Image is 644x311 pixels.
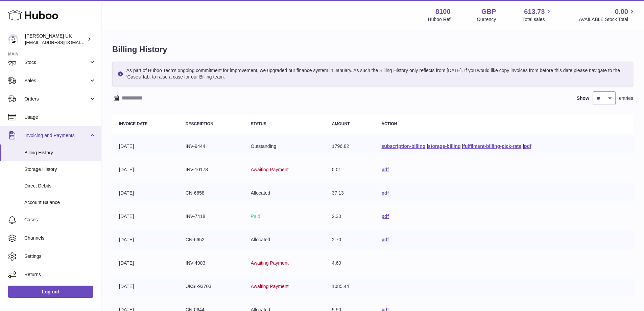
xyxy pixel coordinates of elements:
[24,217,96,223] span: Cases
[615,7,628,16] span: 0.00
[179,276,244,296] td: UKSI-93703
[251,214,260,219] span: Paid
[325,230,375,250] td: 2.70
[428,16,451,23] div: Huboo Ref
[579,7,636,23] a: 0.00 AVAILABLE Stock Total
[381,167,389,172] a: pdf
[179,136,244,156] td: INV-9444
[112,230,179,250] td: [DATE]
[24,183,96,189] span: Direct Debits
[24,199,96,206] span: Account Balance
[428,143,460,149] a: storage-billing
[579,16,636,23] span: AVAILABLE Stock Total
[325,276,375,296] td: 1085.44
[251,143,277,149] span: Outstanding
[477,16,496,23] div: Currency
[112,44,633,55] h1: Billing History
[112,276,179,296] td: [DATE]
[524,143,531,149] a: pdf
[8,34,18,44] img: emotion88hk@gmail.com
[381,237,389,242] a: pdf
[24,132,89,139] span: Invoicing and Payments
[24,271,96,278] span: Returns
[112,136,179,156] td: [DATE]
[24,150,96,156] span: Billing History
[179,183,244,203] td: CN-6658
[179,206,244,226] td: INV-7418
[112,62,633,86] div: As part of Huboo Tech's ongoing commitment for improvement, we upgraded our finance system in Jan...
[251,284,289,289] span: Awaiting Payment
[112,160,179,180] td: [DATE]
[462,143,463,149] span: |
[381,143,425,149] a: subscription-billing
[381,121,397,126] strong: Action
[325,206,375,226] td: 2.30
[179,160,244,180] td: INV-10178
[251,121,266,126] strong: Status
[24,253,96,260] span: Settings
[24,96,89,102] span: Orders
[25,33,86,46] div: [PERSON_NAME] UK
[112,206,179,226] td: [DATE]
[577,95,589,102] label: Show
[325,136,375,156] td: 1796.82
[186,121,213,126] strong: Description
[332,121,350,126] strong: Amount
[24,114,96,120] span: Usage
[522,16,552,23] span: Total sales
[8,286,93,298] a: Log out
[24,77,89,84] span: Sales
[251,190,270,196] span: Allocated
[24,235,96,241] span: Channels
[523,143,524,149] span: |
[112,183,179,203] td: [DATE]
[481,7,496,16] strong: GBP
[251,167,289,172] span: Awaiting Payment
[179,230,244,250] td: CN-6652
[24,59,89,66] span: Stock
[325,253,375,273] td: 4.60
[381,214,389,219] a: pdf
[325,160,375,180] td: 0.01
[463,143,521,149] a: fulfilment-billing-pick-rate
[427,143,428,149] span: |
[325,183,375,203] td: 37.13
[251,237,270,242] span: Allocated
[179,253,244,273] td: INV-4903
[251,260,289,266] span: Awaiting Payment
[381,190,389,196] a: pdf
[112,253,179,273] td: [DATE]
[619,95,633,102] span: entries
[524,7,545,16] span: 613.73
[25,40,99,45] span: [EMAIL_ADDRESS][DOMAIN_NAME]
[119,121,147,126] strong: Invoice Date
[522,7,552,23] a: 613.73 Total sales
[435,7,451,16] strong: 8100
[24,166,96,173] span: Storage History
